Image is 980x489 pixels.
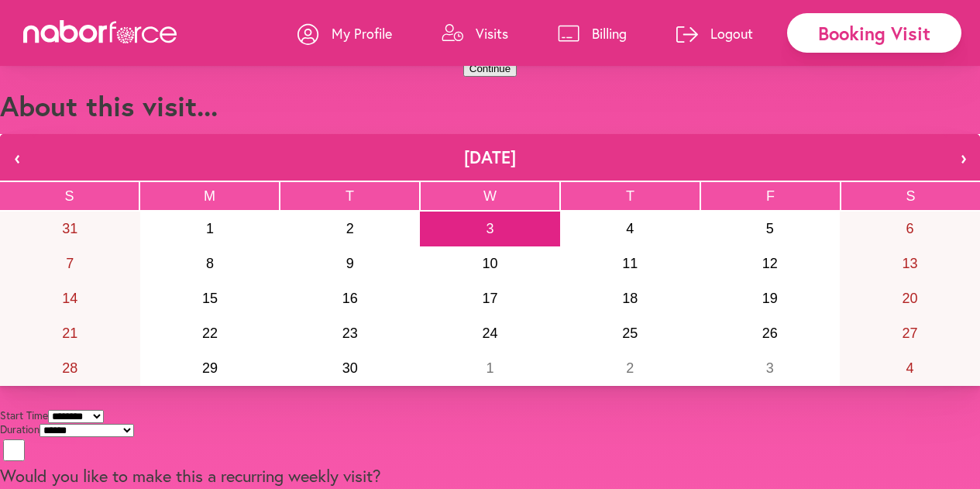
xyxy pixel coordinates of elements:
p: Logout [710,24,753,43]
abbr: September 30, 2025 [342,360,358,376]
button: September 3, 2025 [420,212,560,246]
abbr: Saturday [906,188,915,204]
button: [DATE] [34,134,946,181]
a: Billing [558,10,627,57]
button: October 1, 2025 [420,351,560,386]
abbr: September 10, 2025 [482,256,497,271]
abbr: October 4, 2025 [906,360,914,376]
abbr: September 20, 2025 [903,291,918,306]
p: My Profile [332,24,392,43]
abbr: September 28, 2025 [62,360,77,376]
abbr: September 3, 2025 [486,221,493,236]
abbr: September 21, 2025 [62,325,77,341]
abbr: September 16, 2025 [342,291,358,306]
p: Billing [592,24,627,43]
abbr: September 24, 2025 [482,325,497,341]
button: September 25, 2025 [560,316,700,351]
button: September 19, 2025 [700,281,841,316]
button: September 6, 2025 [840,212,980,246]
abbr: September 19, 2025 [762,291,778,306]
button: September 2, 2025 [280,212,420,246]
button: September 13, 2025 [840,246,980,281]
button: September 12, 2025 [700,246,841,281]
button: September 23, 2025 [280,316,420,351]
abbr: September 6, 2025 [906,221,914,236]
abbr: September 2, 2025 [346,221,354,236]
abbr: September 13, 2025 [903,256,918,271]
abbr: October 3, 2025 [766,360,774,376]
button: September 15, 2025 [140,281,280,316]
button: October 4, 2025 [840,351,980,386]
button: September 18, 2025 [560,281,700,316]
button: September 29, 2025 [140,351,280,386]
button: Continue [463,60,517,77]
button: September 22, 2025 [140,316,280,351]
abbr: August 31, 2025 [62,221,77,236]
abbr: September 23, 2025 [342,325,358,341]
abbr: September 29, 2025 [202,360,218,376]
abbr: September 7, 2025 [66,256,74,271]
abbr: September 26, 2025 [762,325,778,341]
abbr: Friday [766,188,775,204]
abbr: September 9, 2025 [346,256,354,271]
button: September 16, 2025 [280,281,420,316]
abbr: September 17, 2025 [482,291,497,306]
button: September 8, 2025 [140,246,280,281]
button: › [946,134,980,181]
abbr: October 1, 2025 [486,360,493,376]
a: My Profile [297,10,392,57]
button: September 20, 2025 [840,281,980,316]
a: Logout [676,10,753,57]
abbr: Monday [204,188,215,204]
button: September 24, 2025 [420,316,560,351]
abbr: September 5, 2025 [766,221,774,236]
abbr: September 18, 2025 [622,291,638,306]
abbr: September 8, 2025 [206,256,214,271]
abbr: September 22, 2025 [202,325,218,341]
div: Booking Visit [787,13,961,53]
a: Visits [442,10,508,57]
abbr: September 11, 2025 [622,256,638,271]
button: October 3, 2025 [700,351,841,386]
abbr: September 25, 2025 [622,325,638,341]
button: September 1, 2025 [140,212,280,246]
abbr: October 2, 2025 [626,360,634,376]
button: September 4, 2025 [560,212,700,246]
abbr: September 4, 2025 [626,221,634,236]
button: September 27, 2025 [840,316,980,351]
button: September 11, 2025 [560,246,700,281]
abbr: Thursday [626,188,634,204]
button: September 9, 2025 [280,246,420,281]
button: September 5, 2025 [700,212,841,246]
button: October 2, 2025 [560,351,700,386]
abbr: September 14, 2025 [62,291,77,306]
abbr: September 1, 2025 [206,221,214,236]
button: September 17, 2025 [420,281,560,316]
abbr: Sunday [64,188,74,204]
abbr: Tuesday [346,188,354,204]
abbr: September 15, 2025 [202,291,218,306]
button: September 30, 2025 [280,351,420,386]
button: September 26, 2025 [700,316,841,351]
abbr: September 27, 2025 [903,325,918,341]
button: September 10, 2025 [420,246,560,281]
abbr: September 12, 2025 [762,256,778,271]
p: Visits [476,24,508,43]
abbr: Wednesday [483,188,497,204]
